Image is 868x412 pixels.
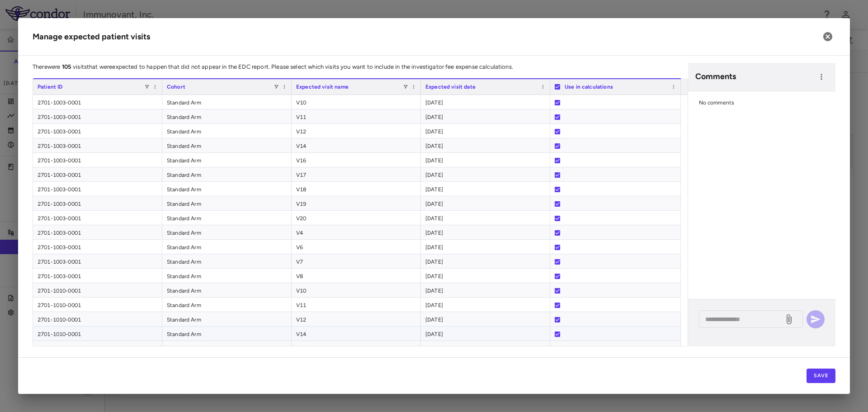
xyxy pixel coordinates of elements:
[33,225,162,239] div: 2701-1003-0001
[162,269,292,283] div: Standard Arm
[421,341,550,355] div: [DATE]
[33,341,162,355] div: 2701-1010-0001
[421,225,550,239] div: [DATE]
[296,84,349,90] span: Expected visit name
[425,84,476,90] span: Expected visit date
[167,84,185,90] span: Cohort
[421,109,550,123] div: [DATE]
[162,167,292,181] div: Standard Arm
[162,283,292,297] div: Standard Arm
[162,254,292,268] div: Standard Arm
[33,138,162,152] div: 2701-1003-0001
[292,138,421,152] div: V14
[162,138,292,152] div: Standard Arm
[292,341,421,355] div: V16
[565,84,613,90] span: Use in calculations
[162,327,292,341] div: Standard Arm
[421,138,550,152] div: [DATE]
[33,327,162,341] div: 2701-1010-0001
[292,225,421,239] div: V4
[162,182,292,196] div: Standard Arm
[33,240,162,254] div: 2701-1003-0001
[292,283,421,297] div: V10
[421,196,550,210] div: [DATE]
[421,95,550,109] div: [DATE]
[807,369,835,383] button: Save
[421,298,550,312] div: [DATE]
[292,167,421,181] div: V17
[162,109,292,123] div: Standard Arm
[62,63,71,70] strong: 105
[33,298,162,312] div: 2701-1010-0001
[421,211,550,225] div: [DATE]
[421,153,550,167] div: [DATE]
[33,31,150,43] h6: Manage expected patient visits
[292,196,421,210] div: V19
[33,182,162,196] div: 2701-1003-0001
[292,269,421,283] div: V8
[292,298,421,312] div: V11
[33,63,688,71] p: There were visits that were expected to happen that did not appear in the EDC report. Please sele...
[292,124,421,138] div: V12
[699,99,735,106] span: No comments
[421,240,550,254] div: [DATE]
[162,211,292,225] div: Standard Arm
[292,254,421,268] div: V7
[292,182,421,196] div: V18
[421,254,550,268] div: [DATE]
[421,327,550,341] div: [DATE]
[162,312,292,326] div: Standard Arm
[33,211,162,225] div: 2701-1003-0001
[33,283,162,297] div: 2701-1010-0001
[33,196,162,210] div: 2701-1003-0001
[421,182,550,196] div: [DATE]
[33,124,162,138] div: 2701-1003-0001
[292,240,421,254] div: V6
[162,124,292,138] div: Standard Arm
[162,341,292,355] div: Standard Arm
[421,167,550,181] div: [DATE]
[421,269,550,283] div: [DATE]
[292,211,421,225] div: V20
[38,84,63,90] span: Patient ID
[695,71,815,83] h6: Comments
[33,153,162,167] div: 2701-1003-0001
[292,95,421,109] div: V10
[162,153,292,167] div: Standard Arm
[292,327,421,341] div: V14
[421,312,550,326] div: [DATE]
[162,298,292,312] div: Standard Arm
[292,153,421,167] div: V16
[162,240,292,254] div: Standard Arm
[33,167,162,181] div: 2701-1003-0001
[33,109,162,123] div: 2701-1003-0001
[162,196,292,210] div: Standard Arm
[292,312,421,326] div: V12
[421,124,550,138] div: [DATE]
[33,269,162,283] div: 2701-1003-0001
[33,254,162,268] div: 2701-1003-0001
[33,95,162,109] div: 2701-1003-0001
[33,312,162,326] div: 2701-1010-0001
[162,95,292,109] div: Standard Arm
[421,283,550,297] div: [DATE]
[292,109,421,123] div: V11
[162,225,292,239] div: Standard Arm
